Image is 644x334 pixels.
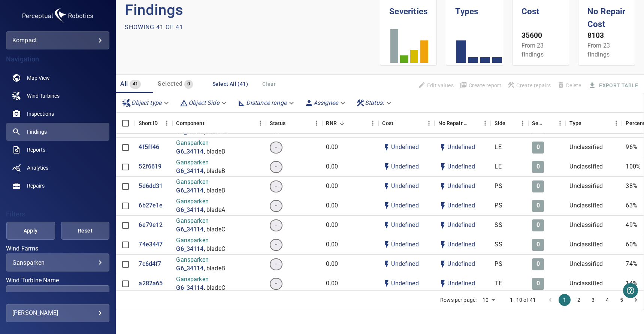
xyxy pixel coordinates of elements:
span: - [270,221,281,230]
p: Gansparken [176,236,225,245]
img: kompact-logo [20,6,95,25]
p: Gansparken [176,256,225,264]
nav: pagination navigation [543,294,643,306]
div: kompact [12,34,103,46]
p: 0 [536,240,540,249]
svg: Auto impact [438,279,447,288]
p: 0.00 [326,143,338,152]
div: Status: [353,96,396,109]
span: - [270,182,281,191]
p: , bladeB [204,264,225,273]
svg: Auto impact [438,143,447,152]
button: Go to page 3 [587,294,599,306]
button: Sort [337,118,347,128]
p: , bladeC [204,225,225,234]
p: 0 [536,163,540,171]
svg: Auto impact [438,240,447,249]
a: reports noActive [6,141,109,159]
div: Projected additional costs incurred by waiting 1 year to repair. This is a function of possible i... [438,113,469,134]
svg: Auto impact [438,201,447,210]
div: Wind Farms [6,253,109,271]
p: 100% [626,163,641,171]
p: 0.00 [326,240,338,249]
p: 96% [626,143,637,152]
span: - [270,260,281,268]
p: Gansparken [176,158,225,167]
p: Rows per page: [440,296,477,304]
div: The base labour and equipment costs to repair the finding. Does not include the loss of productio... [382,113,393,134]
a: windturbines noActive [6,87,109,105]
p: Undefined [447,221,475,230]
p: , bladeB [204,167,225,176]
p: PS [495,182,502,191]
button: Menu [554,118,566,129]
div: kompact [6,31,109,49]
a: 5d6dd31 [139,182,163,191]
em: Assignee [314,99,338,106]
svg: Auto impact [438,182,447,191]
p: 0 [536,201,540,210]
p: Unclassified [569,182,603,191]
p: 74% [626,260,637,268]
a: map noActive [6,69,109,87]
svg: Auto cost [382,143,391,152]
em: Status : [365,99,384,106]
p: Undefined [391,279,418,288]
span: Selected [158,80,182,87]
button: Sort [469,118,480,128]
span: Reports [27,146,45,154]
button: Go to page 2 [573,294,585,306]
p: Undefined [391,163,418,171]
a: 6e79e12 [139,221,163,230]
span: From 23 findings [587,42,610,58]
span: - [270,143,281,152]
p: 0.00 [326,182,338,191]
a: 4f5ff46 [139,143,159,152]
p: 14% [626,279,637,288]
div: Distance range [234,96,299,109]
div: Repair Now Ratio: The ratio of the additional incurred cost of repair in 1 year and the cost of r... [326,113,336,134]
div: Severity [532,113,544,134]
div: Cost [378,113,435,134]
svg: Auto cost [382,260,391,269]
p: Undefined [391,260,418,268]
p: Unclassified [569,201,603,210]
span: Findings [27,128,47,136]
p: Undefined [447,201,475,210]
span: Analytics [27,164,48,171]
em: Object Side [188,99,219,106]
a: G6_34114 [176,148,203,156]
button: Menu [611,118,622,129]
p: Gansparken [176,275,225,284]
p: 63% [626,201,637,210]
p: 60% [626,240,637,249]
a: repairs noActive [6,177,109,195]
p: Undefined [391,240,418,249]
button: Go to page 5 [616,294,628,306]
p: Undefined [391,221,418,230]
p: Undefined [391,201,418,210]
p: 0.00 [326,163,338,171]
p: a282a65 [139,279,163,288]
p: Unclassified [569,279,603,288]
a: analytics noActive [6,159,109,177]
p: 35600 [521,30,560,41]
div: Short ID [139,113,158,134]
svg: Auto cost [382,221,391,230]
span: Inspections [27,110,54,118]
div: Component [176,113,204,134]
p: 1–10 of 41 [510,296,536,304]
button: Reset [61,222,110,240]
p: Undefined [447,163,475,171]
svg: Auto cost [382,240,391,249]
span: Wind Turbines [27,92,60,100]
div: Severity [528,113,566,134]
div: Gansparken [12,259,103,266]
span: 41 [130,80,141,88]
a: G6_34114 [176,225,203,234]
div: No Repair Cost [435,113,491,134]
div: Side [491,113,528,134]
div: [PERSON_NAME] [12,307,103,319]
